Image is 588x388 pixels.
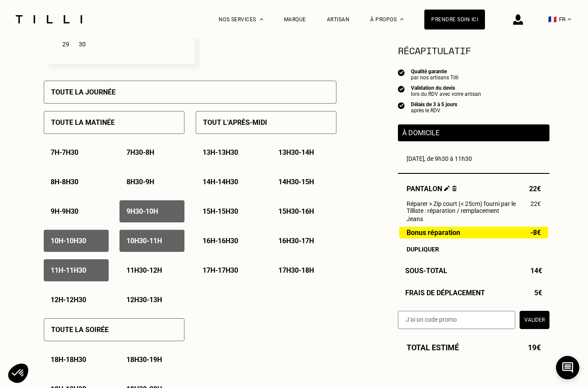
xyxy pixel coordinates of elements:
p: 16h - 16h30 [203,237,238,245]
p: Tout l’après-midi [203,118,267,127]
span: -8€ [530,229,541,236]
img: icône connexion [513,14,523,25]
p: 18h30 - 19h [126,355,162,364]
img: Logo du service de couturière Tilli [13,15,85,23]
img: Éditer [444,186,450,191]
p: 11h30 - 12h [126,266,162,274]
span: 22€ [530,200,541,207]
p: Toute la journée [51,88,116,96]
img: Supprimer [452,186,457,191]
img: menu déroulant [568,18,571,20]
a: Marque [284,16,306,23]
span: Réparer > Zip court (< 25cm) fourni par le Tilliste : réparation / remplacement [407,200,530,214]
p: 17h - 17h30 [203,266,238,274]
p: 16h30 - 17h [278,237,314,245]
div: après le RDV [411,108,457,114]
p: À domicile [402,129,545,137]
div: Validation du devis [411,85,481,91]
div: 29 [58,36,74,53]
p: Toute la matinée [51,118,115,127]
p: 14h - 14h30 [203,178,238,186]
div: Sous-Total [398,267,549,275]
p: 11h - 11h30 [51,266,86,274]
a: Prendre soin ici [424,10,485,29]
input: J‘ai un code promo [398,311,515,329]
div: Délais de 3 à 5 jours [411,101,457,108]
p: 12h30 - 13h [126,296,162,304]
a: Artisan [327,16,350,23]
div: Dupliquer [407,246,541,253]
div: Qualité garantie [411,68,459,75]
img: icon list info [398,101,405,109]
span: Pantalon [407,185,457,193]
span: 22€ [529,185,541,193]
button: Valider [520,311,549,329]
span: 14€ [530,267,542,275]
p: 13h30 - 14h [278,148,314,157]
p: 15h - 15h30 [203,207,238,215]
p: 9h - 9h30 [51,207,78,215]
p: 13h - 13h30 [203,148,238,157]
section: Récapitulatif [398,43,549,58]
p: 18h - 18h30 [51,355,86,364]
span: 19€ [528,343,541,352]
img: Menu déroulant [260,18,263,20]
p: 7h - 7h30 [51,148,78,157]
img: icon list info [398,68,405,76]
span: Jeans [407,215,423,222]
div: 30 [75,36,90,53]
div: lors du RDV avec votre artisan [411,91,481,97]
img: Menu déroulant à propos [400,18,404,20]
p: 7h30 - 8h [126,148,154,157]
span: Bonus réparation [407,229,460,236]
p: 12h - 12h30 [51,296,86,304]
span: 🇫🇷 [548,15,557,23]
span: 5€ [534,289,542,297]
p: 8h - 8h30 [51,178,78,186]
p: 10h30 - 11h [126,237,162,245]
p: 14h30 - 15h [278,178,314,186]
img: icon list info [398,85,405,93]
p: Toute la soirée [51,326,109,334]
p: 10h - 10h30 [51,237,86,245]
p: 15h30 - 16h [278,207,314,215]
div: Total estimé [398,343,549,352]
p: 17h30 - 18h [278,266,314,274]
p: 8h30 - 9h [126,178,154,186]
div: Frais de déplacement [398,289,549,297]
p: 9h30 - 10h [126,207,158,215]
div: par nos artisans Tilli [411,75,459,81]
div: [DATE], de 9h30 à 11h30 [407,155,541,162]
